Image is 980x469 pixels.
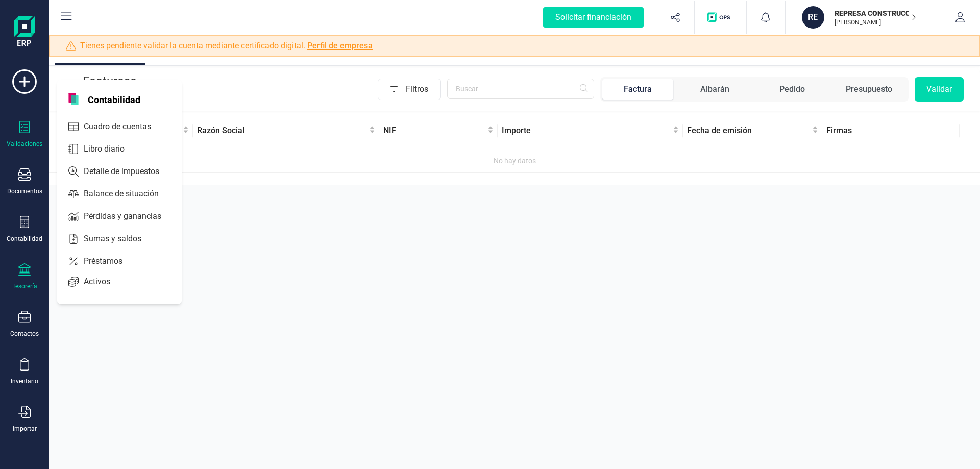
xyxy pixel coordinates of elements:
span: Cuadro de cuentas [80,120,169,133]
p: REPRESA CONSTRUCCIONES MECANICAS SL [835,8,916,18]
input: Buscar [447,79,594,99]
div: Solicitar financiación [543,7,644,28]
span: Sumas y saldos [80,233,160,245]
span: Préstamos [80,255,141,267]
span: Activos [80,276,129,288]
span: Contabilidad [82,93,146,105]
span: Importe [502,125,670,137]
div: Tesorería [12,282,37,290]
th: Firmas [822,113,960,149]
div: Albarán [700,83,729,95]
div: Contabilidad [7,235,42,243]
div: Presupuesto [846,83,892,95]
button: REREPRESA CONSTRUCCIONES MECANICAS SL[PERSON_NAME] [798,1,928,34]
div: Pedido [779,83,805,95]
span: Libro diario [80,143,143,155]
span: Fecha de emisión [687,125,811,137]
span: Pérdidas y ganancias [80,210,180,223]
span: NIF [383,125,485,137]
p: [PERSON_NAME] [835,18,916,27]
button: Solicitar financiación [531,1,656,34]
span: Filtros [406,79,440,100]
button: Validar [915,77,964,102]
span: Tienes pendiente validar la cuenta mediante certificado digital. [80,40,373,52]
span: Razón Social [197,125,367,137]
div: Inventario [11,377,38,385]
a: Perfil de empresa [307,41,373,51]
div: Validaciones [7,140,42,148]
p: Facturas a aprobar [65,73,154,106]
img: Logo de OPS [707,12,734,22]
div: No hay datos [53,155,976,166]
img: Logo Finanedi [14,16,35,49]
span: Detalle de impuestos [80,165,178,178]
div: Contactos [10,330,39,338]
div: RE [802,6,824,29]
button: Logo de OPS [701,1,740,34]
div: Documentos [7,187,42,195]
div: Importar [13,425,37,433]
span: Balance de situación [80,188,177,200]
button: Filtros [378,79,441,100]
div: Factura [624,83,652,95]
